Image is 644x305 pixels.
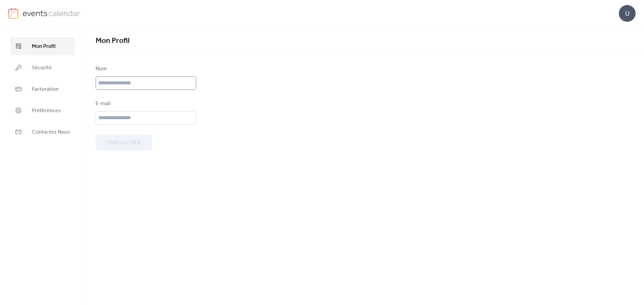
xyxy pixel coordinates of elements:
[32,128,70,136] span: Contactez Nous
[619,5,636,22] div: U
[96,100,195,108] div: E-mail
[22,8,80,18] img: logo-type
[96,65,195,73] div: Nom
[32,85,59,93] span: Facturation
[10,80,75,98] a: Facturation
[8,8,18,19] img: logo
[10,59,75,77] a: Sécurité
[32,64,52,72] span: Sécurité
[10,37,75,55] a: Mon Profil
[10,123,75,141] a: Contactez Nous
[96,33,129,48] span: Mon Profil
[32,43,55,51] span: Mon Profil
[32,107,61,115] span: Préférences
[10,101,75,120] a: Préférences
